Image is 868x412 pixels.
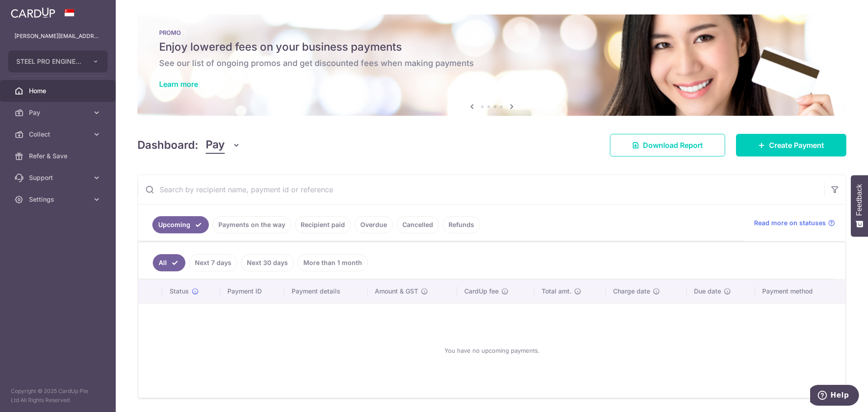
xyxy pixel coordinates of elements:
span: Support [29,173,89,182]
span: Refer & Save [29,152,89,161]
div: You have no upcoming payments. [149,311,835,390]
span: Read more on statuses [754,218,826,227]
a: Payments on the way [212,216,291,233]
button: Feedback - Show survey [851,175,868,237]
th: Payment method [755,279,845,303]
a: Overdue [354,216,393,233]
p: [PERSON_NAME][EMAIL_ADDRESS][DOMAIN_NAME] [14,32,101,41]
a: More than 1 month [297,254,368,271]
span: Status [170,287,189,296]
h4: Dashboard: [137,137,198,153]
span: Pay [206,137,225,154]
a: Read more on statuses [754,218,835,227]
span: Download Report [643,140,703,151]
span: Collect [29,130,89,139]
iframe: Opens a widget where you can find more information [810,385,859,407]
h5: Enjoy lowered fees on your business payments [159,40,825,54]
a: All [153,254,185,271]
a: Next 30 days [241,254,294,271]
span: Feedback [855,184,863,216]
span: Settings [29,195,89,204]
span: Amount & GST [375,287,418,296]
img: Latest Promos Banner [137,14,846,116]
a: Learn more [159,80,198,89]
span: Total amt. [542,287,571,296]
span: Due date [694,287,721,296]
h6: See our list of ongoing promos and get discounted fees when making payments [159,58,825,69]
span: Pay [29,108,89,117]
a: Next 7 days [189,254,237,271]
a: Cancelled [396,216,439,233]
a: Create Payment [736,134,846,156]
span: Charge date [613,287,650,296]
p: PROMO [159,29,825,36]
button: Pay [206,137,241,154]
span: Create Payment [769,140,824,151]
a: Refunds [443,216,480,233]
a: Recipient paid [295,216,351,233]
span: Home [29,86,89,95]
span: STEEL PRO ENGINEERING PTE LTD [16,57,83,66]
img: CardUp [11,7,55,18]
button: STEEL PRO ENGINEERING PTE LTD [8,51,108,72]
th: Payment details [284,279,368,303]
a: Download Report [610,134,725,156]
span: CardUp fee [464,287,499,296]
th: Payment ID [220,279,284,303]
input: Search by recipient name, payment id or reference [138,175,824,204]
a: Upcoming [152,216,209,233]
